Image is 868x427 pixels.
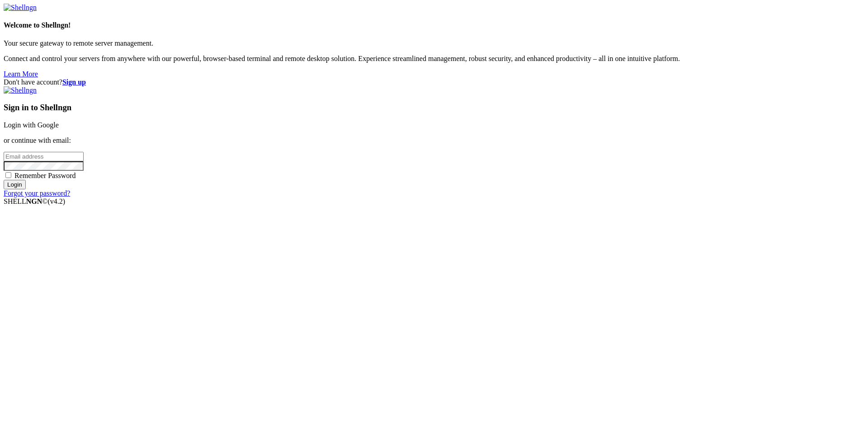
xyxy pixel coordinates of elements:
img: Shellngn [4,4,37,12]
a: Sign up [62,78,86,86]
b: NGN [26,197,42,205]
p: or continue with email: [4,136,864,145]
span: SHELL © [4,197,65,205]
h3: Sign in to Shellngn [4,103,864,113]
input: Remember Password [5,172,11,178]
h4: Welcome to Shellngn! [4,21,864,29]
span: Remember Password [14,172,76,179]
img: Shellngn [4,86,37,94]
p: Your secure gateway to remote server management. [4,39,864,47]
a: Forgot your password? [4,189,70,197]
p: Connect and control your servers from anywhere with our powerful, browser-based terminal and remo... [4,55,864,63]
a: Login with Google [4,121,59,129]
input: Email address [4,152,84,161]
div: Don't have account? [4,78,864,86]
span: 4.2.0 [48,197,66,205]
input: Login [4,180,26,189]
a: Learn More [4,70,38,78]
